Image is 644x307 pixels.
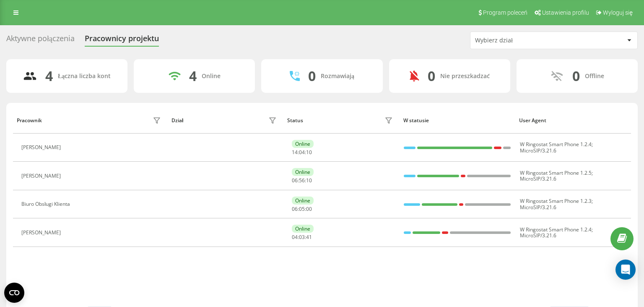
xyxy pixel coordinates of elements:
span: MicroSIP/3.21.6 [520,175,556,182]
span: 10 [306,177,312,184]
div: 0 [428,68,435,84]
div: [PERSON_NAME] [21,144,63,150]
div: Wybierz dział [475,37,575,44]
span: 06 [292,177,298,184]
div: : : [292,150,312,155]
span: 03 [299,234,305,241]
div: [PERSON_NAME] [21,230,63,236]
span: Program poleceń [483,9,527,16]
div: Online [292,140,314,148]
div: Open Intercom Messenger [615,260,636,280]
button: Open CMP widget [4,283,24,303]
div: Online [292,168,314,176]
div: Aktywne połączenia [6,34,75,47]
span: 41 [306,234,312,241]
span: 06 [292,205,298,213]
div: Rozmawiają [321,73,354,80]
div: Pracownik [17,118,42,123]
span: 04 [299,149,305,156]
div: Status [287,118,303,123]
span: 04 [292,234,298,241]
div: : : [292,178,312,184]
span: 00 [306,205,312,213]
div: Pracownicy projektu [85,34,159,47]
div: Dział [171,118,183,123]
div: : : [292,234,312,240]
span: W Ringostat Smart Phone 1.2.4 [520,141,592,148]
span: Ustawienia profilu [542,9,589,16]
span: 14 [292,149,298,156]
span: 10 [306,149,312,156]
span: W Ringostat Smart Phone 1.2.5 [520,169,592,176]
span: MicroSIP/3.21.6 [520,204,556,211]
span: 56 [299,177,305,184]
div: Łączna liczba kont [58,73,111,80]
div: Online [292,197,314,205]
div: User Agent [519,118,627,123]
div: Online [292,225,314,233]
span: W Ringostat Smart Phone 1.2.4 [520,226,592,233]
div: Offline [585,73,604,80]
div: Online [202,73,221,80]
span: W Ringostat Smart Phone 1.2.3 [520,197,592,205]
span: MicroSIP/3.21.6 [520,147,556,154]
div: [PERSON_NAME] [21,173,63,179]
span: 05 [299,205,305,213]
div: 0 [308,68,316,84]
div: Biuro Obsługi Klienta [21,201,72,207]
div: 0 [572,68,580,84]
div: Nie przeszkadzać [440,73,490,80]
span: Wyloguj się [603,9,633,16]
div: 4 [189,68,197,84]
div: W statusie [403,118,512,123]
div: : : [292,206,312,212]
div: 4 [45,68,53,84]
span: MicroSIP/3.21.6 [520,232,556,239]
